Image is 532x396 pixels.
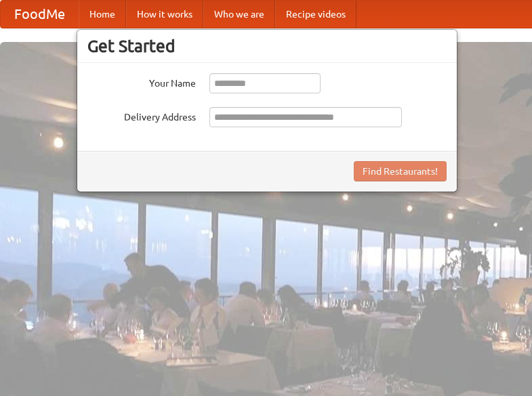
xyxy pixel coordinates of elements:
[87,36,447,56] h3: Get Started
[126,1,203,28] a: How it works
[79,1,126,28] a: Home
[87,73,196,90] label: Your Name
[87,107,196,124] label: Delivery Address
[354,161,447,181] button: Find Restaurants!
[203,1,275,28] a: Who we are
[275,1,356,28] a: Recipe videos
[1,1,79,28] a: FoodMe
